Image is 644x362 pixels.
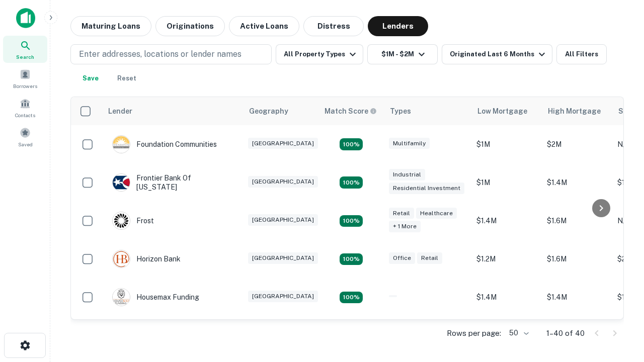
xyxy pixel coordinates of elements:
[471,202,542,240] td: $1.4M
[112,212,154,230] div: Frost
[368,16,428,36] button: Lenders
[340,292,363,304] div: Matching Properties: 4, hasApolloMatch: undefined
[542,240,612,278] td: $1.6M
[113,250,130,267] img: picture
[113,289,130,306] img: picture
[505,326,530,340] div: 50
[248,214,318,226] div: [GEOGRAPHIC_DATA]
[325,106,377,117] div: Capitalize uses an advanced AI algorithm to match your search with the best lender. The match sco...
[389,138,430,149] div: Multifamily
[447,327,501,339] p: Rows per page:
[79,48,242,60] p: Enter addresses, locations or lender names
[450,48,548,60] div: Originated Last 6 Months
[16,53,34,61] span: Search
[113,174,130,191] img: picture
[248,252,318,264] div: [GEOGRAPHIC_DATA]
[340,253,363,265] div: Matching Properties: 4, hasApolloMatch: undefined
[325,106,375,117] h6: Match Score
[416,208,457,219] div: Healthcare
[303,16,364,36] button: Distress
[108,105,132,117] div: Lender
[229,16,299,36] button: Active Loans
[3,65,47,92] a: Borrowers
[471,125,542,163] td: $1M
[102,97,243,125] th: Lender
[318,97,384,125] th: Capitalize uses an advanced AI algorithm to match your search with the best lender. The match sco...
[18,140,33,148] span: Saved
[542,278,612,316] td: $1.4M
[389,208,414,219] div: Retail
[248,291,318,302] div: [GEOGRAPHIC_DATA]
[276,44,363,64] button: All Property Types
[13,82,37,90] span: Borrowers
[249,105,288,117] div: Geography
[556,44,607,64] button: All Filters
[243,97,318,125] th: Geography
[389,221,421,232] div: + 1 more
[16,8,35,28] img: capitalize-icon.png
[546,327,585,339] p: 1–40 of 40
[471,163,542,202] td: $1M
[594,249,644,298] iframe: Chat Widget
[74,68,107,88] button: Save your search to get updates of matches that match your search criteria.
[155,16,225,36] button: Originations
[15,111,35,119] span: Contacts
[112,173,233,192] div: Frontier Bank Of [US_STATE]
[113,136,130,153] img: picture
[390,105,411,117] div: Types
[471,278,542,316] td: $1.4M
[384,97,471,125] th: Types
[70,44,272,64] button: Enter addresses, locations or lender names
[471,97,542,125] th: Low Mortgage
[340,176,363,189] div: Matching Properties: 4, hasApolloMatch: undefined
[248,176,318,188] div: [GEOGRAPHIC_DATA]
[417,252,442,264] div: Retail
[389,183,464,194] div: Residential Investment
[70,16,151,36] button: Maturing Loans
[248,138,318,149] div: [GEOGRAPHIC_DATA]
[548,105,601,117] div: High Mortgage
[3,94,47,121] a: Contacts
[542,163,612,202] td: $1.4M
[340,215,363,227] div: Matching Properties: 4, hasApolloMatch: undefined
[3,123,47,150] a: Saved
[367,44,438,64] button: $1M - $2M
[340,138,363,150] div: Matching Properties: 4, hasApolloMatch: undefined
[471,316,542,354] td: $1.4M
[542,316,612,354] td: $1.6M
[389,252,415,264] div: Office
[542,125,612,163] td: $2M
[542,202,612,240] td: $1.6M
[477,105,527,117] div: Low Mortgage
[113,212,130,229] img: picture
[112,250,181,268] div: Horizon Bank
[389,169,425,180] div: Industrial
[471,240,542,278] td: $1.2M
[542,97,612,125] th: High Mortgage
[442,44,552,64] button: Originated Last 6 Months
[3,36,47,63] a: Search
[112,135,217,153] div: Foundation Communities
[111,68,143,88] button: Reset
[112,288,199,306] div: Housemax Funding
